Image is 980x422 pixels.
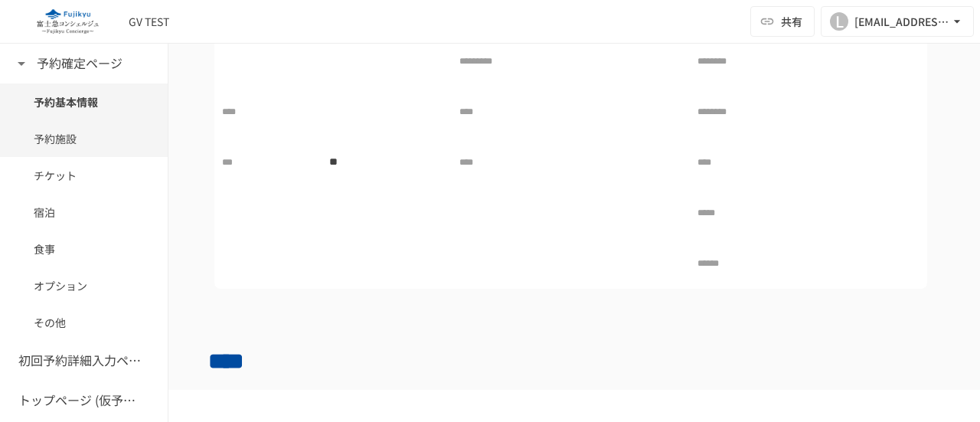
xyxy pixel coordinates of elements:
[37,54,122,74] h6: 予約確定ページ
[18,391,141,411] h6: トップページ (仮予約一覧)
[34,93,134,110] span: 予約基本情報
[34,130,134,147] span: 予約施設
[129,14,169,30] div: GV TEST
[34,240,134,257] span: 食事
[821,6,974,37] button: L[EMAIL_ADDRESS][DOMAIN_NAME]
[830,12,848,31] div: L
[34,204,134,221] span: 宿泊
[18,9,116,34] img: eQeGXtYPV2fEKIA3pizDiVdzO5gJTl2ahLbsPaD2E4R
[34,167,134,184] span: チケット
[18,351,141,371] h6: 初回予約詳細入力ページ
[34,314,134,331] span: その他
[854,12,949,31] div: [EMAIL_ADDRESS][DOMAIN_NAME]
[34,277,134,294] span: オプション
[750,6,815,37] button: 共有
[781,13,802,30] span: 共有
